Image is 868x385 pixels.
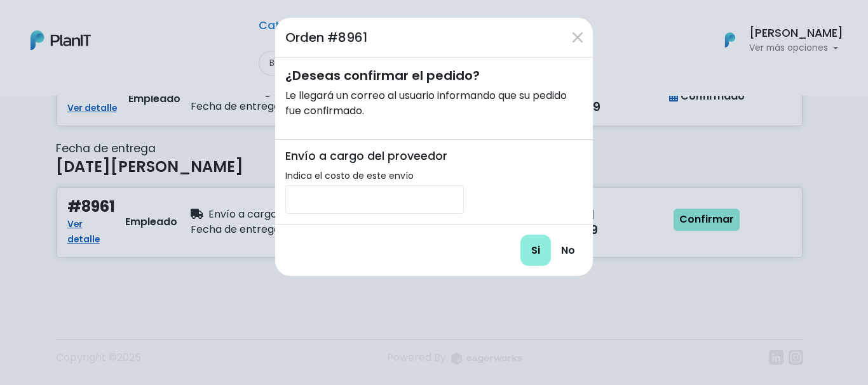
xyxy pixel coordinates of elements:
h5: ¿Deseas confirmar el pedido? [285,68,583,83]
input: Si [520,235,551,266]
h5: Orden #8961 [285,28,367,47]
label: Indica el costo de este envío [285,169,414,183]
button: Close [567,27,588,48]
div: ¿Necesitás ayuda? [65,12,183,37]
p: Le llegará un correo al usuario informando que su pedido fue confirmado. [285,88,583,119]
a: No [553,235,583,265]
h6: Envío a cargo del proveedor [285,150,464,163]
